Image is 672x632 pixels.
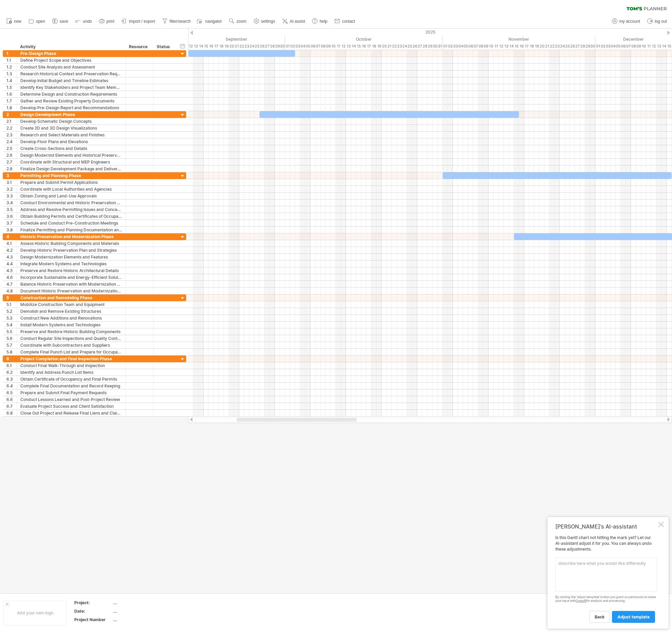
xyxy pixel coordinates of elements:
[646,17,669,26] a: log out
[382,43,387,50] div: Monday, 20 October 2025
[6,57,17,63] div: 1.1
[20,281,122,287] div: Balance Historic Preservation with Modernization Goals
[254,43,260,50] div: Thursday, 25 September 2025
[6,50,17,57] div: 1
[6,383,17,389] div: 6.4
[6,111,17,118] div: 2
[20,166,122,172] div: Finalize Design Development Package and Deliverables
[6,335,17,342] div: 5.6
[6,145,17,152] div: 2.5
[402,43,407,50] div: Friday, 24 October 2025
[529,43,534,50] div: Tuesday, 18 November 2025
[565,43,570,50] div: Tuesday, 25 November 2025
[20,172,122,179] div: Permitting and Planning Phase
[6,213,17,219] div: 3.6
[321,43,326,50] div: Wednesday, 8 October 2025
[315,43,321,50] div: Tuesday, 7 October 2025
[20,50,122,57] div: Pre-Design Phase
[6,328,17,335] div: 5.5
[20,342,122,348] div: Coordinate with Subcontractors and Suppliers
[621,43,626,50] div: Saturday, 6 December 2025
[20,335,122,342] div: Conduct Regular Site Inspections and Quality Control
[20,91,122,97] div: Determine Design and Construction Requirements
[494,43,499,50] div: Tuesday, 11 November 2025
[260,43,265,50] div: Friday, 26 September 2025
[6,152,17,158] div: 2.6
[458,43,463,50] div: Tuesday, 4 November 2025
[619,19,640,24] span: my account
[6,193,17,199] div: 3.3
[6,349,17,355] div: 5.8
[371,43,377,50] div: Saturday, 18 October 2025
[224,43,229,50] div: Friday, 19 September 2025
[600,43,606,50] div: Tuesday, 2 December 2025
[6,301,17,308] div: 5.1
[646,43,651,50] div: Thursday, 11 December 2025
[74,600,112,606] div: Project:
[3,600,67,626] div: Add your own logo
[261,19,275,24] span: settings
[20,220,122,226] div: Schedule and Conduct Pre-Construction Meetings
[305,43,310,50] div: Sunday, 5 October 2025
[132,36,285,43] div: September 2025
[20,328,122,335] div: Preserve and Restore Historic Building Components
[113,608,170,614] div: ....
[589,611,610,623] a: back
[438,43,443,50] div: Friday, 31 October 2025
[20,403,122,409] div: Evaluate Project Success and Client Satisfaction
[20,152,122,158] div: Design Modernist Elements and Historical Preservation Features
[20,240,122,247] div: Assess Historic Building Components and Materials
[205,19,222,24] span: navigator
[275,43,280,50] div: Monday, 29 September 2025
[463,43,468,50] div: Wednesday, 5 November 2025
[20,84,122,91] div: Identify Key Stakeholders and Project Team Members
[229,43,234,50] div: Saturday, 20 September 2025
[6,376,17,382] div: 6.3
[443,36,595,43] div: November 2025
[20,213,122,219] div: Obtain Building Permits and Certificates of Occupancy
[6,294,17,301] div: 5
[20,389,122,396] div: Prepare and Submit Final Payment Requests
[20,294,122,301] div: Construction and Remodeling Phase
[509,43,514,50] div: Friday, 14 November 2025
[433,43,438,50] div: Thursday, 30 October 2025
[6,281,17,287] div: 4.7
[555,523,657,530] div: [PERSON_NAME]'s AI-assistant
[342,19,355,24] span: contact
[20,43,122,50] div: Activity
[14,19,21,24] span: new
[580,43,585,50] div: Friday, 28 November 2025
[74,17,94,26] a: undo
[575,43,580,50] div: Thursday, 27 November 2025
[656,43,661,50] div: Saturday, 13 December 2025
[20,193,122,199] div: Obtain Zoning and Land-Use Approvals
[6,342,17,348] div: 5.7
[300,43,305,50] div: Saturday, 4 October 2025
[617,614,650,619] span: adjust template
[473,43,478,50] div: Friday, 7 November 2025
[595,614,604,619] span: back
[6,186,17,192] div: 3.2
[6,104,17,111] div: 1.8
[6,288,17,294] div: 4.8
[227,17,248,26] a: zoom
[20,301,122,308] div: Mobilize Construction Team and Equipment
[6,254,17,260] div: 4.3
[129,43,150,50] div: Resource
[417,43,422,50] div: Monday, 27 October 2025
[249,43,254,50] div: Wednesday, 24 September 2025
[160,17,193,26] a: filter/search
[219,43,224,50] div: Thursday, 18 September 2025
[595,43,600,50] div: Monday, 1 December 2025
[6,403,17,409] div: 6.7
[346,43,351,50] div: Monday, 13 October 2025
[6,322,17,328] div: 5.4
[555,595,657,603] div: By clicking the 'adjust template' button you grant us permission to share your input with for ana...
[6,410,17,416] div: 6.8
[204,43,209,50] div: Monday, 15 September 2025
[448,43,453,50] div: Sunday, 2 November 2025
[265,43,270,50] div: Saturday, 27 September 2025
[6,84,17,91] div: 1.5
[20,315,122,321] div: Construct New Additions and Renovations
[6,233,17,240] div: 4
